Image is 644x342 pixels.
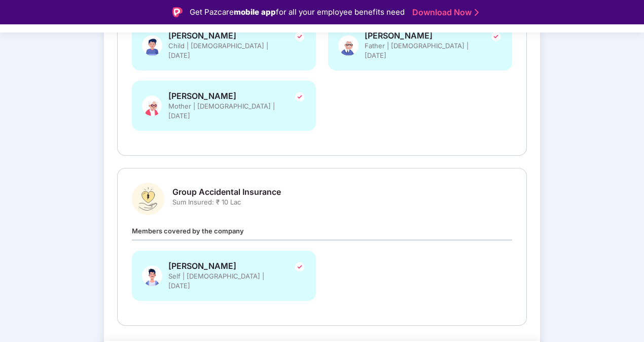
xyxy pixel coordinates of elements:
img: svg+xml;base64,PHN2ZyBpZD0iVGljay0yNHgyNCIgeG1sbnM9Imh0dHA6Ly93d3cudzMub3JnLzIwMDAvc3ZnIiB3aWR0aD... [294,91,306,103]
span: Father | [DEMOGRAPHIC_DATA] | [DATE] [365,41,476,60]
span: Group Accidental Insurance [172,187,281,197]
span: Child | [DEMOGRAPHIC_DATA] | [DATE] [168,41,280,60]
img: Logo [172,7,183,17]
div: Get Pazcare for all your employee benefits need [190,6,405,18]
img: svg+xml;base64,PHN2ZyBpZD0iU3BvdXNlX0ZlbWFsZSIgeG1sbnM9Imh0dHA6Ly93d3cudzMub3JnLzIwMDAvc3ZnIiB4bW... [142,30,162,60]
span: Members covered by the company [132,227,244,235]
span: Sum Insured: ₹ 10 Lac [172,197,281,207]
img: svg+xml;base64,PHN2ZyBpZD0iR3JvdXBfQWNjaWRlbnRhbF9JbnN1cmFuY2UiIGRhdGEtbmFtZT0iR3JvdXAgQWNjaWRlbn... [132,183,164,215]
img: svg+xml;base64,PHN2ZyBpZD0iRmF0aGVyX0dyZXkiIHhtbG5zPSJodHRwOi8vd3d3LnczLm9yZy8yMDAwL3N2ZyIgeG1sbn... [338,30,359,60]
span: Self | [DEMOGRAPHIC_DATA] | [DATE] [168,271,280,291]
img: svg+xml;base64,PHN2ZyBpZD0iVGljay0yNHgyNCIgeG1sbnM9Imh0dHA6Ly93d3cudzMub3JnLzIwMDAvc3ZnIiB3aWR0aD... [294,261,306,273]
span: [PERSON_NAME] [365,30,476,41]
strong: mobile app [234,7,276,17]
a: Download Now [412,7,476,18]
span: [PERSON_NAME] [168,91,280,101]
img: Stroke [475,7,479,18]
span: Mother | [DEMOGRAPHIC_DATA] | [DATE] [168,101,280,121]
span: [PERSON_NAME] [168,30,280,41]
img: svg+xml;base64,PHN2ZyBpZD0iU3BvdXNlX01hbGUiIHhtbG5zPSJodHRwOi8vd3d3LnczLm9yZy8yMDAwL3N2ZyIgeG1sbn... [142,261,162,291]
img: svg+xml;base64,PHN2ZyBpZD0iVGljay0yNHgyNCIgeG1sbnM9Imh0dHA6Ly93d3cudzMub3JnLzIwMDAvc3ZnIiB3aWR0aD... [294,30,306,43]
span: [PERSON_NAME] [168,261,280,271]
img: svg+xml;base64,PHN2ZyBpZD0iVGljay0yNHgyNCIgeG1sbnM9Imh0dHA6Ly93d3cudzMub3JnLzIwMDAvc3ZnIiB3aWR0aD... [490,30,502,43]
img: svg+xml;base64,PHN2ZyB4bWxucz0iaHR0cDovL3d3dy53My5vcmcvMjAwMC9zdmciIHhtbG5zOnhsaW5rPSJodHRwOi8vd3... [142,91,162,121]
